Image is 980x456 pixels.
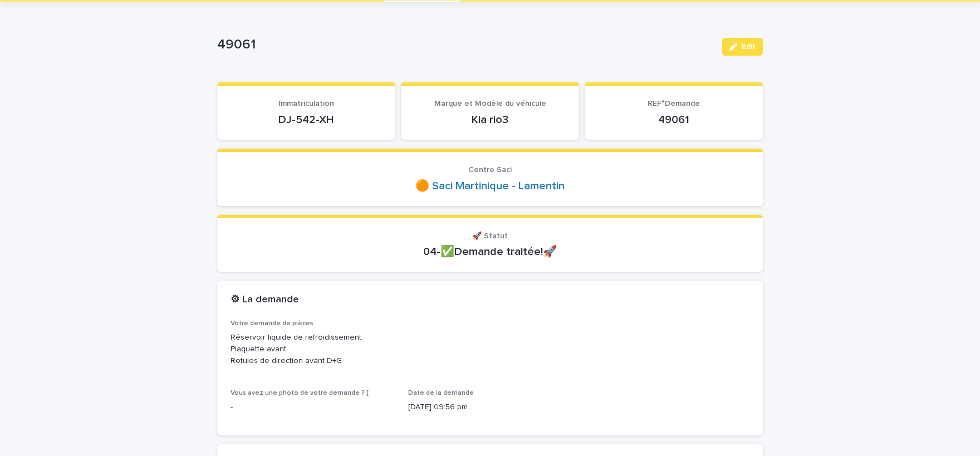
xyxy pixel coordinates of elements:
h2: ⚙ La demande [231,294,299,306]
p: 49061 [598,113,749,126]
span: REF°Demande [648,100,700,107]
p: 49061 [217,37,713,53]
p: - [231,401,395,413]
span: 🚀 Statut [472,232,508,240]
span: Vous avez une photo de votre demande ? [ [231,390,369,396]
a: 🟠 Saci Martinique - Lamentin [415,179,565,193]
span: Votre demande de pièces [231,320,313,327]
button: Edit [722,38,763,56]
span: Marque et Modèle du véhicule [434,100,546,107]
p: [DATE] 09:56 pm [408,401,572,413]
p: DJ-542-XH [231,113,382,126]
span: Centre Saci [468,166,512,174]
p: Réservoir liquide de refroidissement. Plaquette avant Rotules de direction avant D+G [231,332,749,366]
span: Immatriculation [278,100,334,107]
p: Kia rio3 [414,113,566,126]
span: Date de la demande [408,390,474,396]
span: Edit [742,43,756,51]
p: 04-✅Demande traitée!🚀 [231,245,749,258]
